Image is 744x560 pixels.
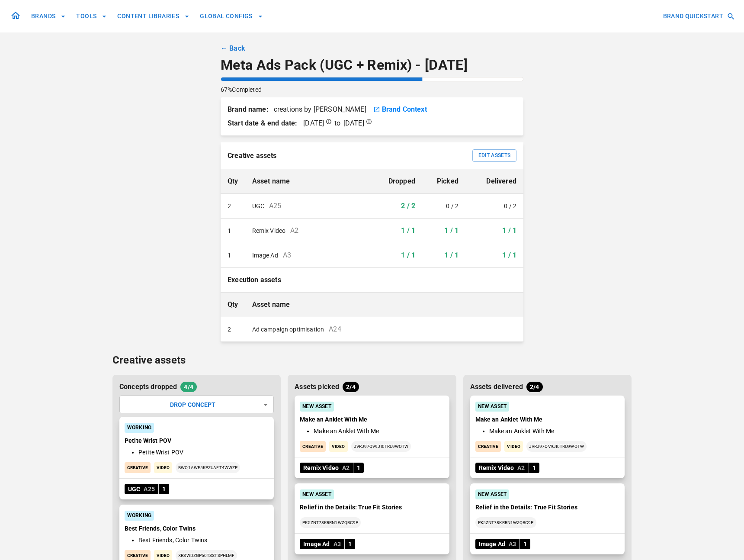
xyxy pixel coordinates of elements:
td: 2 [221,317,245,342]
td: 0 / 2 [422,194,465,219]
p: Best Friends, Color Twins [125,524,269,533]
span: A2 [342,463,353,473]
th: Picked [422,169,465,194]
p: creative [300,441,326,452]
td: Ad campaign optimisation [245,317,523,342]
span: 1 [353,463,364,473]
button: GLOBAL CONFIGS [196,8,266,24]
p: creations by [PERSON_NAME] [228,104,366,115]
p: JvrJ97qV9Ji0tru9WOtw [351,441,411,452]
p: creative [125,462,151,473]
span: to [228,118,372,129]
p: 1 / 1 [429,250,459,261]
span: 2/4 [526,383,542,392]
p: Video [154,462,172,473]
p: [DATE] [303,119,324,129]
th: Qty [221,293,245,317]
div: New Asset [300,489,334,499]
th: Dropped [382,169,422,194]
p: Bwq1AWE5KpZuAft4WWZp [176,462,240,473]
span: A24 [329,325,341,333]
span: 1 [529,463,539,473]
a: WorkingPetite Wrist POVPetite Wrist POVcreativeVideoBwq1AWE5KpZuAft4WWZpUGCA251 [119,417,274,499]
span: A3 [283,251,291,259]
span: A25 [269,202,281,210]
span: A3 [334,540,344,549]
p: 2 / 2 [388,201,415,211]
a: Brand Context [382,104,427,115]
button: BRAND QUICKSTART [660,8,737,24]
td: Remix Video [245,219,382,243]
td: 1 [221,219,245,243]
th: Creative assets [221,142,465,169]
span: 2/4 [343,383,359,392]
p: Assets picked [295,382,339,392]
div: New Asset [475,489,509,499]
td: 0 / 2 [465,194,523,219]
button: CONTENT LIBRARIES [114,8,193,24]
span: A3 [509,540,520,549]
td: 1 [221,243,245,268]
span: A2 [290,226,298,235]
p: Creative assets [112,352,632,368]
p: Assets delivered [470,382,523,392]
td: UGC [245,194,382,219]
span: Image Ad [475,540,509,549]
button: BRANDS [28,8,69,24]
p: Relief in the Details: True Fit Stories [475,503,619,512]
li: Best Friends, Color Twins [138,536,265,545]
a: New AssetRelief in the Details: True Fit StoriesPK5Znt78KRrN1wzqbc9PImage AdA31 [295,483,449,554]
div: Working [125,511,154,521]
span: Image Ad [300,540,333,549]
a: ← Back [221,43,245,54]
th: Asset name [245,293,523,317]
td: 2 [221,194,245,219]
span: Remix Video [300,463,342,473]
p: 1 / 1 [388,250,415,261]
p: Video [329,441,347,452]
p: Concepts dropped [119,382,177,392]
p: Make an Anklet With Me [300,415,444,424]
div: New Asset [475,402,509,412]
p: Meta Ads Pack (UGC + Remix) - [DATE] [221,57,523,74]
li: Petite Wrist POV [138,448,265,457]
li: Make an Anklet With Me [489,427,616,436]
p: Video [504,441,523,452]
th: Qty [221,169,245,194]
p: 67% Completed [221,85,262,94]
p: Petite Wrist POV [125,436,269,445]
td: Image Ad [245,243,382,268]
button: Edit Assets [472,149,516,162]
span: 1 [520,540,530,549]
div: New Asset [300,402,334,412]
strong: Brand name: [228,105,272,113]
span: A25 [144,485,158,494]
strong: Start date & end date: [228,118,297,129]
p: PK5Znt78KRrN1wzqbc9P [300,517,361,528]
a: New AssetMake an Anklet With MeMake an Anklet With MecreativeVideoJvrJ97qV9Ji0tru9WOtwRemix VideoA21 [470,396,625,478]
a: New AssetMake an Anklet With MeMake an Anklet With MecreativeVideoJvrJ97qV9Ji0tru9WOtwRemix VideoA21 [295,396,449,478]
span: 1 [345,540,355,549]
span: UGC [125,485,144,494]
p: 1 / 1 [429,225,459,236]
span: 4/4 [180,383,196,392]
p: PK5Znt78KRrN1wzqbc9P [475,517,536,528]
p: creative [475,441,501,452]
span: DROP CONCEPT [170,401,216,408]
p: JvrJ97qV9Ji0tru9WOtw [526,441,587,452]
th: Execution assets [221,268,523,293]
div: Working [125,423,154,433]
p: Relief in the Details: True Fit Stories [300,503,444,512]
span: 1 [159,485,169,494]
th: Asset name [245,169,382,194]
p: 1 / 1 [472,225,516,236]
a: New AssetRelief in the Details: True Fit StoriesPK5Znt78KRrN1wzqbc9PImage AdA31 [470,483,625,554]
li: Make an Anklet With Me [314,427,440,436]
p: [DATE] [343,119,364,129]
p: 1 / 1 [388,225,415,236]
span: Remix Video [475,463,518,473]
th: Delivered [465,169,523,194]
span: A2 [517,463,528,473]
p: 1 / 1 [472,250,516,261]
button: TOOLS [73,8,110,24]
